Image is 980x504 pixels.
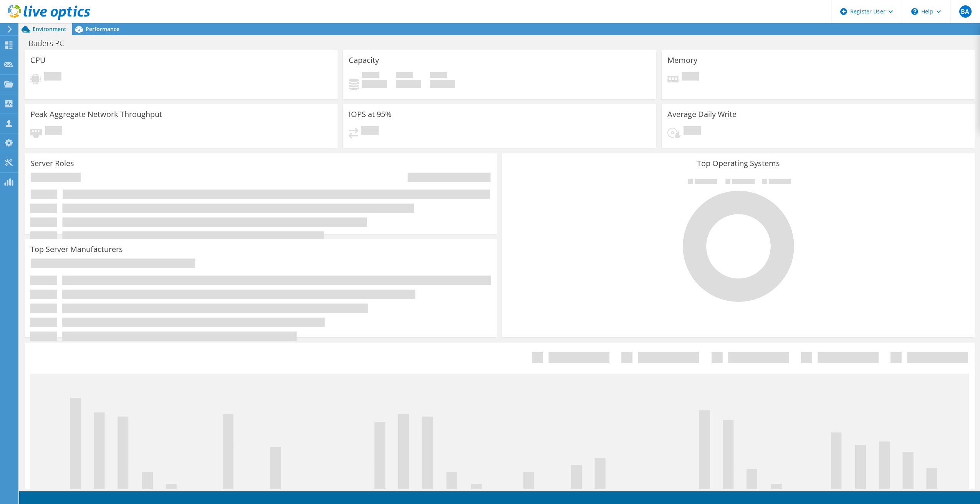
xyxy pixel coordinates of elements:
[44,72,61,82] span: Pending
[959,5,972,18] span: BA
[362,80,387,88] h4: 0 GiB
[86,25,119,33] span: Performance
[682,72,699,82] span: Pending
[361,126,379,137] span: Pending
[30,245,123,254] h3: Top Server Manufacturers
[30,56,46,64] h3: CPU
[30,159,74,168] h3: Server Roles
[667,110,737,119] h3: Average Daily Write
[667,56,697,64] h3: Memory
[396,72,413,80] span: Free
[349,110,392,119] h3: IOPS at 95%
[684,126,701,137] span: Pending
[911,8,918,15] svg: \n
[396,80,421,88] h4: 0 GiB
[508,159,969,168] h3: Top Operating Systems
[45,126,62,137] span: Pending
[430,80,455,88] h4: 0 GiB
[349,56,379,64] h3: Capacity
[30,110,162,119] h3: Peak Aggregate Network Throughput
[33,25,66,33] span: Environment
[25,39,76,48] h1: Baders PC
[430,72,447,80] span: Total
[362,72,379,80] span: Used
